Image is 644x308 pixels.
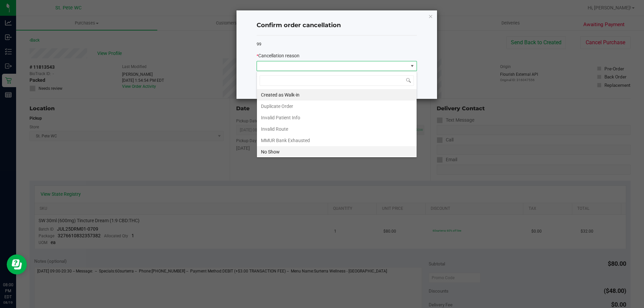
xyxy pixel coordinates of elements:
li: Invalid Route [257,123,417,135]
span: Cancellation reason [258,53,300,58]
button: Close [428,12,433,20]
span: 99 [257,42,261,47]
li: MMUR Bank Exhausted [257,135,417,146]
li: No Show [257,146,417,158]
li: Invalid Patient Info [257,112,417,123]
li: Created as Walk-in [257,89,417,101]
h4: Confirm order cancellation [257,21,417,30]
iframe: Resource center [7,254,27,274]
li: Duplicate Order [257,101,417,112]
